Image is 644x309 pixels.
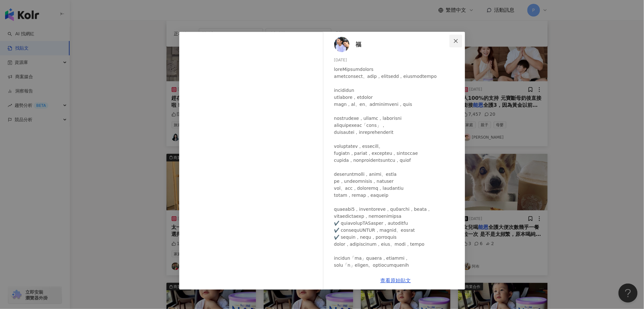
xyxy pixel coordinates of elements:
img: KOL Avatar [334,37,349,52]
a: 查看原始貼文 [381,278,411,284]
button: Close [450,35,462,47]
div: [DATE] [334,57,460,63]
span: close [453,38,458,44]
a: KOL Avatar福 [334,37,451,52]
span: 福 [356,40,362,49]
